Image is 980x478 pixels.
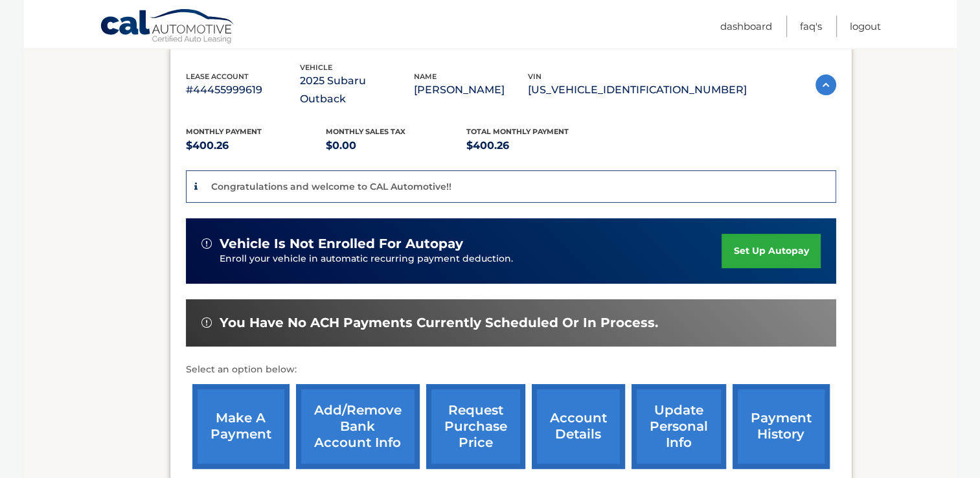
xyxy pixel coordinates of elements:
span: vehicle [300,63,332,72]
span: Monthly sales Tax [326,127,405,136]
span: Monthly Payment [186,127,262,136]
a: Add/Remove bank account info [296,384,420,469]
p: $400.26 [466,137,607,155]
a: make a payment [192,384,290,469]
p: #44455999619 [186,81,300,99]
a: Logout [850,16,881,37]
p: [US_VEHICLE_IDENTIFICATION_NUMBER] [528,81,747,99]
p: 2025 Subaru Outback [300,72,414,108]
p: Select an option below: [186,362,836,378]
img: alert-white.svg [201,317,212,328]
img: alert-white.svg [201,238,212,249]
a: payment history [733,384,830,469]
p: $0.00 [326,137,466,155]
span: name [414,72,437,81]
a: request purchase price [426,384,525,469]
a: update personal info [632,384,726,469]
p: Congratulations and welcome to CAL Automotive!! [211,181,451,192]
p: Enroll your vehicle in automatic recurring payment deduction. [220,252,722,266]
span: lease account [186,72,249,81]
p: [PERSON_NAME] [414,81,528,99]
span: vin [528,72,541,81]
span: vehicle is not enrolled for autopay [220,236,463,252]
img: accordion-active.svg [815,74,836,95]
a: Dashboard [720,16,772,37]
p: $400.26 [186,137,326,155]
span: Total Monthly Payment [466,127,569,136]
a: set up autopay [722,234,820,268]
span: You have no ACH payments currently scheduled or in process. [220,315,658,331]
a: Cal Automotive [100,8,236,46]
a: account details [532,384,625,469]
a: FAQ's [800,16,822,37]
